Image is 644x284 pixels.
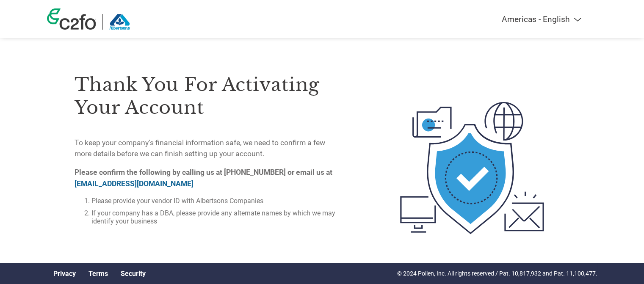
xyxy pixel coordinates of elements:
[385,55,559,281] img: activated
[109,14,130,30] img: Albertsons Companies
[91,197,337,205] li: Please provide your vendor ID with Albertsons Companies
[75,168,332,187] strong: Please confirm the following by calling us at [PHONE_NUMBER] or email us at
[75,179,193,188] a: [EMAIL_ADDRESS][DOMAIN_NAME]
[91,209,337,225] li: If your company has a DBA, please provide any alternate names by which we may identify your business
[75,137,337,160] p: To keep your company’s financial information safe, we need to confirm a few more details before w...
[75,73,337,119] h3: Thank you for activating your account
[47,8,96,30] img: c2fo logo
[121,270,146,278] a: Security
[53,270,76,278] a: Privacy
[88,270,108,278] a: Terms
[397,269,597,278] p: © 2024 Pollen, Inc. All rights reserved / Pat. 10,817,932 and Pat. 11,100,477.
